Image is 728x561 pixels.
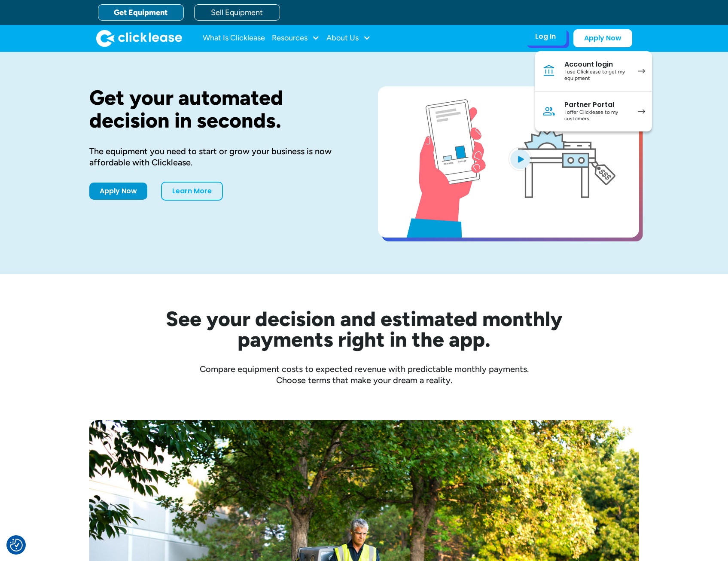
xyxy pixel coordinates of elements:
[89,86,350,132] h1: Get your automated decision in seconds.
[124,308,605,350] h2: See your decision and estimated monthly payments right in the app.
[10,539,23,552] button: Consent Preferences
[535,51,652,91] a: Account loginI use Clicklease to get my equipment
[96,30,182,47] a: home
[542,104,556,118] img: Person icon
[509,147,532,171] img: Blue play button logo on a light blue circular background
[638,69,645,73] img: arrow
[96,30,182,47] img: Clicklease logo
[564,109,629,122] div: I offer Clicklease to my customers.
[542,64,556,78] img: Bank icon
[564,60,629,69] div: Account login
[564,101,629,109] div: Partner Portal
[98,4,184,21] a: Get Equipment
[535,32,556,41] div: Log In
[378,86,639,238] a: open lightbox
[89,363,639,386] div: Compare equipment costs to expected revenue with predictable monthly payments. Choose terms that ...
[194,4,280,21] a: Sell Equipment
[203,30,265,47] a: What Is Clicklease
[272,30,320,47] div: Resources
[573,29,632,47] a: Apply Now
[326,30,371,47] div: About Us
[89,183,147,200] a: Apply Now
[638,109,645,114] img: arrow
[564,69,629,82] div: I use Clicklease to get my equipment
[89,146,350,168] div: The equipment you need to start or grow your business is now affordable with Clicklease.
[535,91,652,131] a: Partner PortalI offer Clicklease to my customers.
[10,539,23,552] img: Revisit consent button
[161,182,223,201] a: Learn More
[535,51,652,131] nav: Log In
